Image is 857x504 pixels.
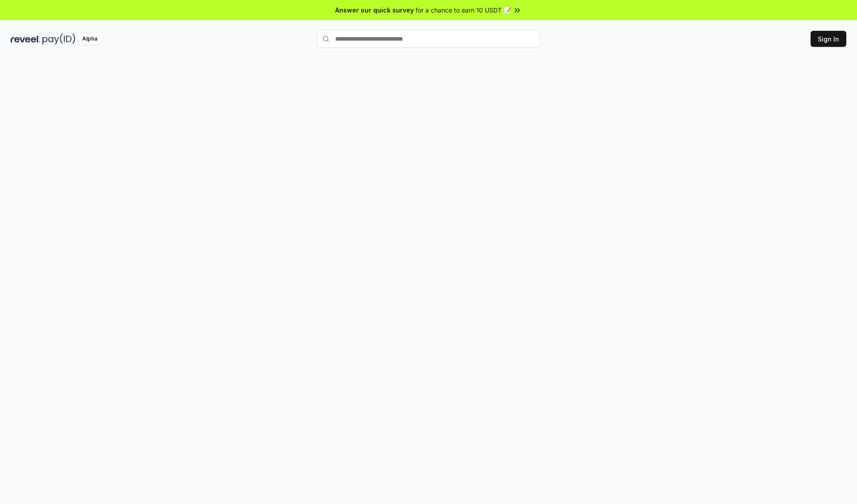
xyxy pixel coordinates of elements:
span: Answer our quick survey [335,5,414,15]
div: Alpha [77,33,102,45]
button: Sign In [811,31,846,47]
span: for a chance to earn 10 USDT 📝 [416,5,511,15]
img: reveel_dark [11,33,41,45]
img: pay_id [42,33,75,45]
